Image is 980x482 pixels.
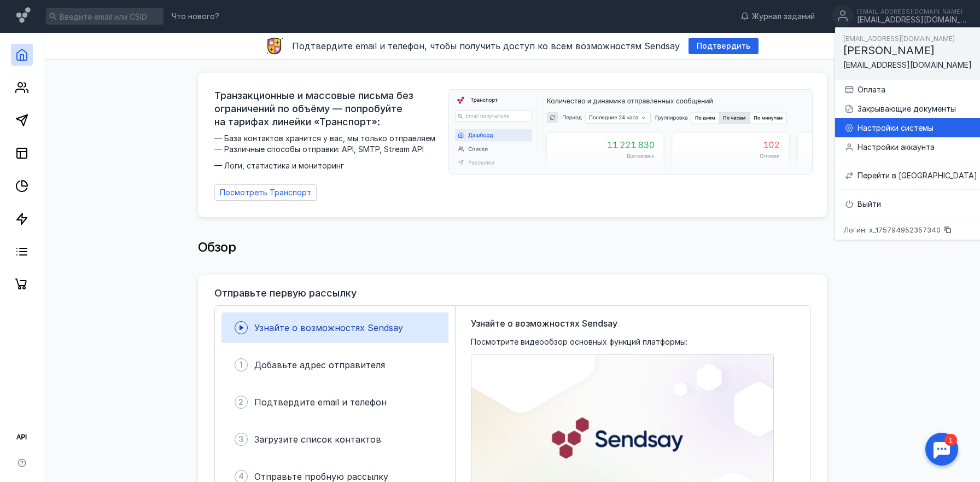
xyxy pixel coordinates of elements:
[857,84,977,95] div: Оплата
[254,434,381,445] span: Загрузите список контактов
[198,239,236,255] span: Обзор
[843,227,941,234] span: Логин: x_175794952357340
[254,359,385,370] span: Добавьте адрес отправителя
[220,188,311,198] span: Посмотреть Транспорт
[857,103,977,114] div: Закрывающие документы
[238,434,244,445] span: 3
[689,38,759,54] button: Подтвердить
[857,123,977,133] div: Настройки системы
[843,60,972,69] span: [EMAIL_ADDRESS][DOMAIN_NAME]
[843,34,955,43] span: [EMAIL_ADDRESS][DOMAIN_NAME]
[254,471,388,482] span: Отправьте пробную рассылку
[238,397,243,408] span: 2
[254,322,403,333] span: Узнайте о возможностях Sendsay
[857,142,977,153] div: Настройки аккаунта
[843,44,935,57] span: [PERSON_NAME]
[471,336,687,347] span: Посмотрите видеообзор основных функций платформы:
[254,397,387,408] span: Подтвердите email и телефон
[292,40,680,51] span: Подтвердите email и телефон, чтобы получить доступ ко всем возможностям Sendsay
[857,15,966,25] div: [EMAIL_ADDRESS][DOMAIN_NAME]
[25,7,37,19] div: 1
[238,471,244,482] span: 4
[752,11,815,22] span: Журнал заданий
[449,90,812,174] img: dashboard-transport-banner
[214,184,317,201] a: Посмотреть Транспорт
[172,13,219,20] span: Что нового?
[214,133,442,171] span: — База контактов хранится у вас, мы только отправляем — Различные способы отправки: API, SMTP, St...
[214,288,357,299] h3: Отправьте первую рассылку
[471,317,617,330] span: Узнайте о возможностях Sendsay
[857,199,977,210] div: Выйти
[697,42,750,51] span: Подтвердить
[46,8,164,25] input: Введите email или CSID
[735,11,820,22] a: Журнал заданий
[166,13,225,20] a: Что нового?
[857,8,966,15] div: [EMAIL_ADDRESS][DOMAIN_NAME]
[214,89,442,129] span: Транзакционные и массовые письма без ограничений по объёму — попробуйте на тарифах линейки «Транс...
[857,170,977,181] div: Перейти в [GEOGRAPHIC_DATA]
[240,359,243,370] span: 1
